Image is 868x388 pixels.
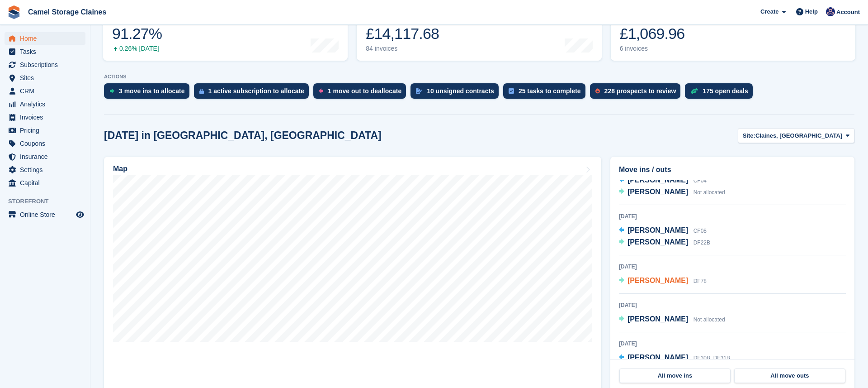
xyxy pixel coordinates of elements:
[194,83,313,103] a: 1 active subscription to allocate
[760,7,778,16] span: Create
[208,87,304,95] div: 1 active subscription to allocate
[619,369,731,383] a: All move ins
[503,83,590,103] a: 25 tasks to complete
[20,111,74,124] span: Invoices
[20,45,74,58] span: Tasks
[805,7,818,16] span: Help
[366,24,439,43] div: £14,117.68
[5,58,85,71] a: menu
[693,228,707,234] span: CF08
[693,189,725,196] span: Not allocated
[619,314,725,326] a: [PERSON_NAME] Not allocated
[5,177,85,189] a: menu
[836,8,860,17] span: Account
[20,85,74,97] span: CRM
[619,275,707,287] a: [PERSON_NAME] DF78
[5,98,85,110] a: menu
[5,72,85,84] a: menu
[75,209,85,220] a: Preview store
[619,340,846,348] div: [DATE]
[685,83,757,103] a: 175 open deals
[595,88,600,94] img: prospect-51fa495bee0391a8d652442698ab0144808aea92771e9ea1ae160a38d050c398.svg
[619,352,730,364] a: [PERSON_NAME] DF30B, DF31B
[5,45,85,58] a: menu
[611,3,855,61] a: Awaiting payment £1,069.96 6 invoices
[319,88,323,94] img: move_outs_to_deallocate_icon-f764333ba52eb49d3ac5e1228854f67142a1ed5810a6f6cc68b1a99e826820c5.svg
[328,87,401,95] div: 1 move out to deallocate
[104,129,382,142] h2: [DATE] in [GEOGRAPHIC_DATA], [GEOGRAPHIC_DATA]
[20,208,74,221] span: Online Store
[366,45,439,53] div: 84 invoices
[20,150,74,163] span: Insurance
[5,137,85,150] a: menu
[693,240,710,246] span: DF22B
[619,175,707,187] a: [PERSON_NAME] CF04
[619,212,846,220] div: [DATE]
[693,278,707,284] span: DF78
[590,83,685,103] a: 228 prospects to review
[5,163,85,176] a: menu
[738,128,854,143] button: Site: Claines, [GEOGRAPHIC_DATA]
[620,24,685,43] div: £1,069.96
[519,87,581,95] div: 25 tasks to complete
[104,74,854,80] p: ACTIONS
[5,208,85,221] a: menu
[743,131,755,140] span: Site:
[627,188,688,196] span: [PERSON_NAME]
[703,87,748,95] div: 175 open deals
[24,5,110,19] a: Camel Storage Claines
[5,32,85,45] a: menu
[619,237,710,249] a: [PERSON_NAME] DF22B
[619,164,846,175] h2: Move ins / outs
[112,45,162,53] div: 0.26% [DATE]
[113,165,127,173] h2: Map
[119,87,185,95] div: 3 move ins to allocate
[313,83,410,103] a: 1 move out to deallocate
[619,225,707,237] a: [PERSON_NAME] CF08
[416,88,422,94] img: contract_signature_icon-13c848040528278c33f63329250d36e43548de30e8caae1d1a13099fd9432cc5.svg
[104,83,194,103] a: 3 move ins to allocate
[619,187,725,198] a: [PERSON_NAME] Not allocated
[619,263,846,271] div: [DATE]
[5,111,85,124] a: menu
[627,315,688,323] span: [PERSON_NAME]
[5,150,85,163] a: menu
[410,83,503,103] a: 10 unsigned contracts
[690,88,698,94] img: deal-1b604bf984904fb50ccaf53a9ad4b4a5d6e5aea283cecdc64d6e3604feb123c2.svg
[109,88,114,94] img: move_ins_to_allocate_icon-fdf77a2bb77ea45bf5b3d319d69a93e2d87916cf1d5bf7949dd705db3b84f3ca.svg
[20,58,74,71] span: Subscriptions
[20,32,74,45] span: Home
[826,7,835,16] img: Rod
[199,88,204,94] img: active_subscription_to_allocate_icon-d502201f5373d7db506a760aba3b589e785aa758c864c3986d89f69b8ff3...
[693,316,725,323] span: Not allocated
[20,72,74,84] span: Sites
[509,88,514,94] img: task-75834270c22a3079a89374b754ae025e5fb1db73e45f91037f5363f120a921f8.svg
[619,301,846,309] div: [DATE]
[103,3,348,61] a: Occupancy 91.27% 0.26% [DATE]
[693,355,730,361] span: DF30B, DF31B
[627,354,688,361] span: [PERSON_NAME]
[604,87,676,95] div: 228 prospects to review
[8,197,90,206] span: Storefront
[627,226,688,234] span: [PERSON_NAME]
[693,177,707,184] span: CF04
[5,85,85,97] a: menu
[20,177,74,189] span: Capital
[7,5,21,19] img: stora-icon-8386f47178a22dfd0bd8f6a31ec36ba5ce8667c1dd55bd0f319d3a0aa187defe.svg
[20,163,74,176] span: Settings
[627,238,688,246] span: [PERSON_NAME]
[755,131,842,140] span: Claines, [GEOGRAPHIC_DATA]
[427,87,494,95] div: 10 unsigned contracts
[734,369,845,383] a: All move outs
[20,137,74,150] span: Coupons
[620,45,685,53] div: 6 invoices
[627,277,688,284] span: [PERSON_NAME]
[357,3,601,61] a: Month-to-date sales £14,117.68 84 invoices
[20,98,74,110] span: Analytics
[627,176,688,184] span: [PERSON_NAME]
[112,24,162,43] div: 91.27%
[5,124,85,137] a: menu
[20,124,74,137] span: Pricing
